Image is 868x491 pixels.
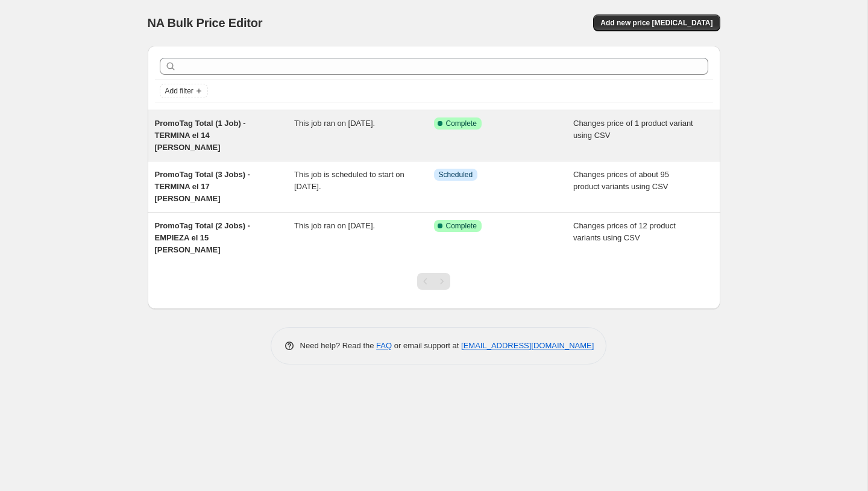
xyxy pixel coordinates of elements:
span: PromoTag Total (2 Jobs) - EMPIEZA el 15 [PERSON_NAME] [155,221,250,254]
span: Changes price of 1 product variant using CSV [573,119,693,140]
span: or email support at [392,341,461,350]
span: PromoTag Total (3 Jobs) - TERMINA el 17 [PERSON_NAME] [155,170,250,203]
span: Complete [446,221,477,231]
span: Changes prices of 12 product variants using CSV [573,221,676,242]
span: Add new price [MEDICAL_DATA] [600,18,712,28]
a: FAQ [376,341,392,350]
span: This job ran on [DATE]. [294,119,375,128]
span: NA Bulk Price Editor [148,16,263,30]
span: Changes prices of about 95 product variants using CSV [573,170,669,191]
button: Add new price [MEDICAL_DATA] [593,14,720,31]
span: Scheduled [439,170,473,180]
button: Add filter [160,84,208,98]
span: This job ran on [DATE]. [294,221,375,230]
a: [EMAIL_ADDRESS][DOMAIN_NAME] [461,341,594,350]
span: PromoTag Total (1 Job) - TERMINA el 14 [PERSON_NAME] [155,119,246,152]
span: Add filter [165,86,193,96]
span: Need help? Read the [300,341,377,350]
nav: Pagination [417,273,450,290]
span: Complete [446,119,477,128]
span: This job is scheduled to start on [DATE]. [294,170,404,191]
